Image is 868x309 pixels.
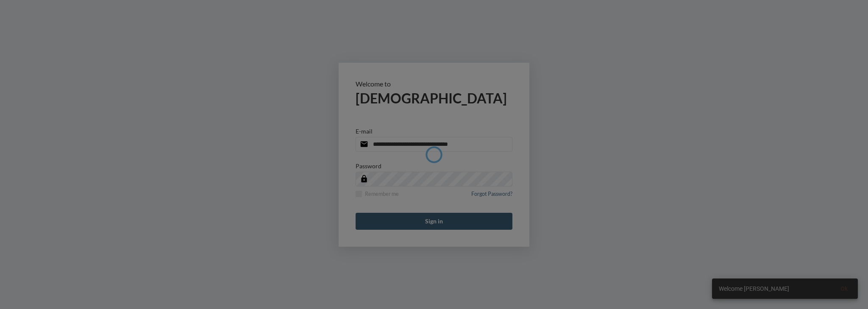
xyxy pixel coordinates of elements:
h2: [DEMOGRAPHIC_DATA] [356,90,512,106]
p: Welcome to [356,80,512,88]
p: Password [356,162,381,170]
label: Remember me [356,191,399,197]
p: E-mail [356,128,373,135]
a: Forgot Password? [471,191,512,202]
span: Welcome [PERSON_NAME] [719,284,789,293]
button: Sign in [356,213,512,230]
span: Ok [840,285,848,292]
button: Ok [834,281,854,296]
